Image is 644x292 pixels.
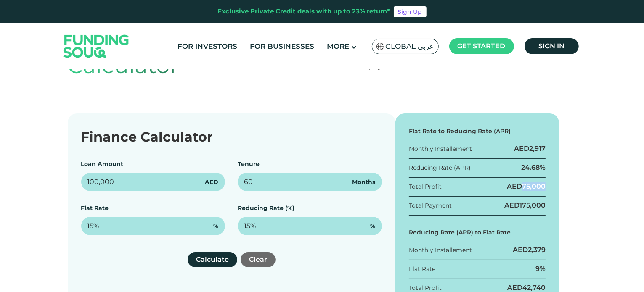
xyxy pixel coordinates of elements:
span: AED [205,178,218,187]
div: AED [504,201,546,210]
div: Finance Calculator [81,127,382,147]
label: Reducing Rate (%) [238,204,294,212]
div: Reducing Rate (APR) to Flat Rate [409,228,546,237]
div: Flat Rate [409,265,435,274]
div: Total Profit [409,182,442,191]
div: Flat Rate to Reducing Rate (APR) [409,127,546,136]
div: 9% [535,264,546,274]
div: AED [507,182,546,191]
a: Sign in [525,38,579,54]
div: Reducing Rate (APR) [409,163,471,172]
span: Sign in [538,42,564,50]
div: Monthly Installement [409,246,472,255]
div: AED [514,144,546,153]
div: Monthly Installement [409,145,472,153]
span: 75,000 [522,182,546,190]
span: % [370,222,375,231]
span: % [213,222,218,231]
a: For Investors [175,39,239,53]
span: Get started [458,42,506,50]
span: Months [352,178,375,187]
a: For Businesses [248,39,316,53]
button: Calculate [188,252,237,267]
img: SA Flag [376,43,384,50]
label: Flat Rate [81,204,109,212]
div: Total Payment [409,201,452,210]
img: Logo [55,25,138,67]
label: Loan Amount [81,160,124,168]
span: 175,000 [519,201,546,209]
span: 2,379 [528,246,546,254]
a: Sign Up [394,6,427,17]
div: Exclusive Private Credit deals with up to 23% return* [218,7,390,16]
span: More [327,42,349,50]
span: Global عربي [386,42,434,51]
div: AED [513,245,546,255]
span: 2,917 [529,145,546,153]
span: 42,740 [522,284,546,292]
div: 24.68% [521,163,546,172]
label: Tenure [238,160,260,168]
button: Clear [241,252,276,267]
